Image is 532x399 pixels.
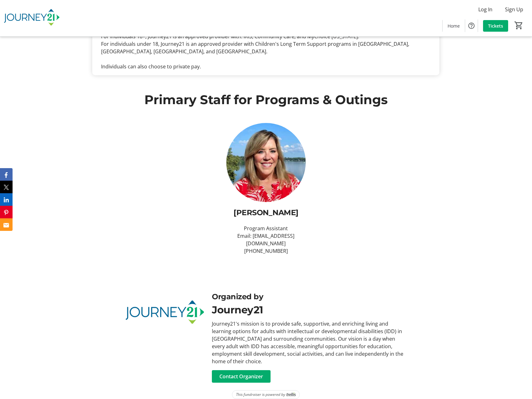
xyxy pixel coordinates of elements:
span: This fundraiser is powered by [236,392,285,397]
span: Tickets [488,23,503,29]
div: Organized by [212,291,407,302]
span: Log In [478,6,492,13]
span: Sign Up [505,6,523,13]
div: Journey21's mission is to provide safe, supportive, and enriching living and learning options for... [212,320,407,365]
p: [PERSON_NAME] [226,207,305,218]
p: Email: [EMAIL_ADDRESS][DOMAIN_NAME] [226,232,305,247]
img: Journey21's Logo [4,3,60,34]
img: Image of <p>Nancy Berry</p> [226,123,305,202]
p: For individuals under 18, Journey21 is an approved provider with Children's Long Term Support pro... [101,40,431,55]
div: Journey21 [212,302,407,317]
p: Program Assistant [226,225,305,232]
button: Log In [473,4,497,14]
button: Sign Up [500,4,528,14]
a: Home [443,20,465,32]
p: [PHONE_NUMBER] [226,247,305,255]
span: Contact Organizer [219,373,263,380]
p: Primary Staff for Programs & Outings [96,90,436,109]
a: Tickets [483,20,508,32]
p: Individuals can also choose to private pay. [101,63,431,70]
button: Cart [513,20,524,31]
span: Home [448,23,460,29]
img: Journey21 logo [125,291,204,336]
img: Trellis Logo [287,392,296,397]
button: Contact Organizer [212,370,271,383]
button: Help [465,19,478,32]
